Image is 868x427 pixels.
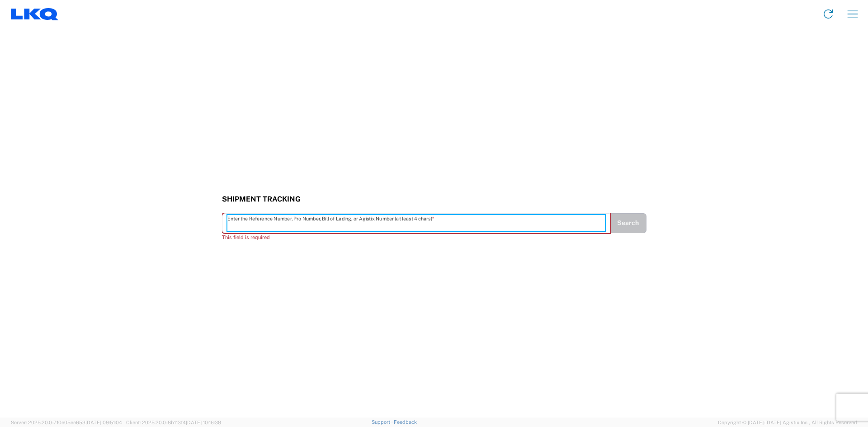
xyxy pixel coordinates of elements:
h3: Shipment Tracking [222,195,646,203]
div: This field is required [222,233,610,241]
span: [DATE] 09:51:04 [85,420,122,425]
span: Server: 2025.20.0-710e05ee653 [11,420,122,425]
span: Client: 2025.20.0-8b113f4 [126,420,221,425]
a: Feedback [394,419,417,425]
span: Copyright © [DATE]-[DATE] Agistix Inc., All Rights Reserved [718,418,857,427]
a: Support [372,419,394,425]
span: [DATE] 10:16:38 [186,420,221,425]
